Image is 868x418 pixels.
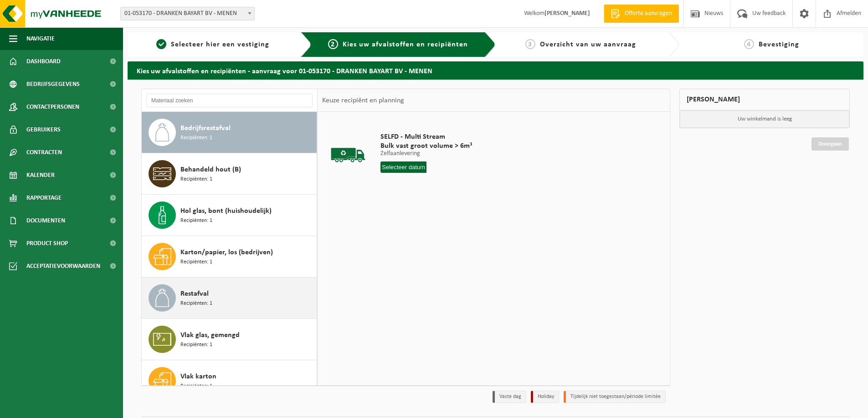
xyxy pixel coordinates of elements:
span: Recipiënten: 1 [180,299,212,308]
span: SELFD - Multi Stream [380,132,472,141]
span: Contracten [26,141,62,164]
span: Vlak karton [180,371,216,382]
span: Vlak glas, gemengd [180,330,240,341]
a: Offerte aanvragen [604,5,679,23]
span: Bedrijfsgegevens [26,73,80,96]
span: Dashboard [26,50,61,73]
h2: Kies uw afvalstoffen en recipiënten - aanvraag voor 01-053170 - DRANKEN BAYART BV - MENEN [128,61,863,79]
span: 01-053170 - DRANKEN BAYART BV - MENEN [120,7,255,20]
span: Restafval [180,288,209,299]
span: Kalender [26,164,55,186]
span: Recipiënten: 1 [180,217,212,225]
span: 01-053170 - DRANKEN BAYART BV - MENEN [121,7,254,20]
span: Recipiënten: 1 [180,258,212,267]
button: Bedrijfsrestafval Recipiënten: 1 [142,112,317,153]
button: Behandeld hout (B) Recipiënten: 1 [142,153,317,195]
input: Materiaal zoeken [146,94,313,107]
span: Bevestiging [759,41,799,48]
span: Recipiënten: 1 [180,134,212,142]
span: Overzicht van uw aanvraag [540,41,636,48]
span: Recipiënten: 1 [180,175,212,184]
p: Uw winkelmand is leeg [680,111,849,128]
span: Navigatie [26,27,55,50]
span: 4 [744,39,754,49]
span: 3 [525,39,535,49]
input: Selecteer datum [380,161,426,173]
span: Kies uw afvalstoffen en recipiënten [343,41,468,48]
a: Doorgaan [812,137,849,151]
span: Contactpersonen [26,96,79,118]
span: Product Shop [26,232,68,255]
span: Recipiënten: 1 [180,341,212,349]
div: Keuze recipiënt en planning [318,89,409,112]
span: Bedrijfsrestafval [180,123,231,134]
a: 1Selecteer hier een vestiging [132,39,293,50]
button: Hol glas, bont (huishoudelijk) Recipiënten: 1 [142,195,317,236]
span: 1 [156,39,166,49]
span: Recipiënten: 1 [180,382,212,391]
span: Gebruikers [26,118,61,141]
button: Vlak karton Recipiënten: 1 [142,360,317,401]
li: Tijdelijk niet toegestaan/période limitée [564,391,666,403]
span: Selecteer hier een vestiging [171,41,269,48]
button: Restafval Recipiënten: 1 [142,277,317,319]
span: Documenten [26,209,65,232]
button: Karton/papier, los (bedrijven) Recipiënten: 1 [142,236,317,277]
p: Zelfaanlevering [380,151,472,157]
div: [PERSON_NAME] [679,89,850,111]
span: Bulk vast groot volume > 6m³ [380,141,472,151]
span: Rapportage [26,186,62,209]
strong: [PERSON_NAME] [544,10,590,17]
span: 2 [328,39,338,49]
li: Holiday [531,391,559,403]
li: Vaste dag [493,391,526,403]
span: Karton/papier, los (bedrijven) [180,247,273,258]
span: Offerte aanvragen [622,9,674,18]
span: Hol glas, bont (huishoudelijk) [180,206,272,217]
button: Vlak glas, gemengd Recipiënten: 1 [142,319,317,360]
span: Acceptatievoorwaarden [26,255,100,277]
span: Behandeld hout (B) [180,164,241,175]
